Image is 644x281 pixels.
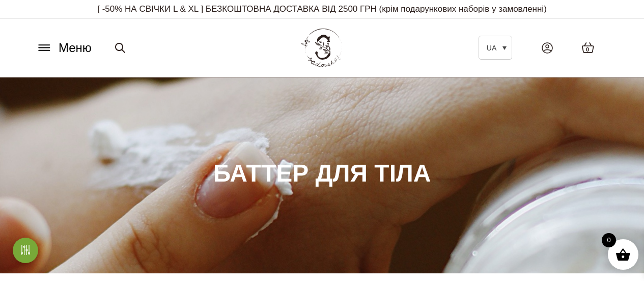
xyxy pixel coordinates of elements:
[487,44,496,52] span: UA
[479,36,512,60] a: UA
[33,38,95,58] button: Меню
[586,45,589,54] span: 0
[571,32,605,64] a: 0
[301,29,342,67] img: BY SADOVSKIY
[59,39,92,57] span: Меню
[213,158,431,189] h1: Баттер для тіла
[602,233,616,247] span: 0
